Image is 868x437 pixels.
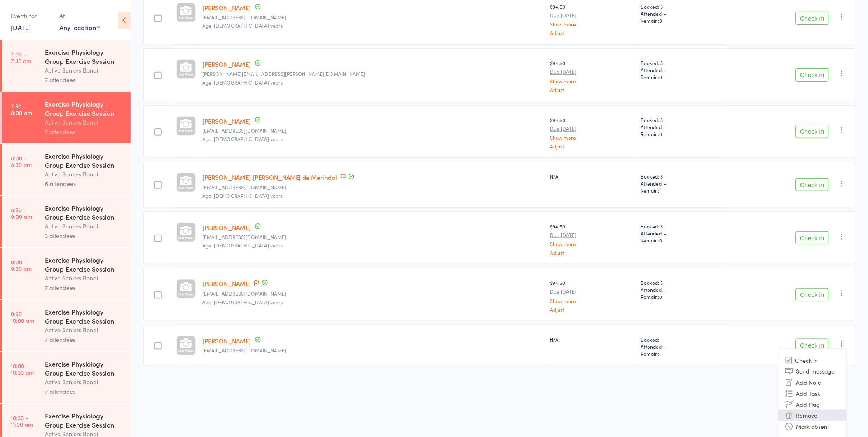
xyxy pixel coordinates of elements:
span: Attended: - [641,123,723,130]
div: Events for [11,9,51,23]
small: raka@ozemail.com.au [202,128,544,134]
a: [PERSON_NAME] [202,223,251,232]
div: Active Seniors Bondi [45,221,124,231]
div: Exercise Physiology Group Exercise Session [45,359,124,377]
a: Adjust [550,87,634,92]
a: Show more [550,135,634,140]
li: Remove [779,410,847,421]
span: Booked: 3 [641,173,723,180]
span: 0 [659,17,662,24]
div: $94.50 [550,3,634,35]
span: Attended: - [641,180,723,187]
div: Exercise Physiology Group Exercise Session [45,255,124,273]
button: Check in [796,231,829,244]
div: $94.50 [550,223,634,255]
button: Check in [796,125,829,138]
span: Age: [DEMOGRAPHIC_DATA] years [202,22,283,29]
span: Attended: - [641,230,723,237]
span: Remain: [641,350,723,357]
small: Due [DATE] [550,12,634,18]
span: Age: [DEMOGRAPHIC_DATA] years [202,192,283,199]
div: Active Seniors Bondi [45,117,124,127]
time: 10:30 - 11:00 am [11,414,33,428]
small: maryjustine@hotmail.com [202,184,544,190]
span: Attended: - [641,343,723,350]
small: sueallen16@bigpond.com [202,14,544,20]
small: 88eagles@tpg.com.au [202,348,544,353]
span: 0 [659,130,662,137]
span: Remain: [641,187,723,194]
span: 0 [659,293,662,300]
span: Age: [DEMOGRAPHIC_DATA] years [202,135,283,142]
span: Age: [DEMOGRAPHIC_DATA] years [202,79,283,86]
div: 3 attendees [45,231,124,240]
small: sharynmoore404@gmail.com [202,234,544,240]
small: jules.brender@gmail.com [202,71,544,77]
div: 7 attendees [45,335,124,344]
li: Add Note [779,376,847,388]
span: Remain: [641,130,723,137]
a: Show more [550,21,634,27]
div: $94.50 [550,59,634,92]
div: Active Seniors Bondi [45,273,124,283]
time: 8:00 - 8:30 am [11,155,32,168]
div: Active Seniors Bondi [45,325,124,335]
li: Mark absent [779,421,847,432]
div: 7 attendees [45,283,124,292]
time: 10:00 - 10:30 am [11,362,34,376]
span: 1 [659,187,661,194]
a: Adjust [550,307,634,312]
span: Attended: - [641,66,723,73]
time: 9:30 - 10:00 am [11,310,34,324]
time: 8:30 - 9:00 am [11,207,32,220]
button: Check in [796,288,829,301]
button: Check in [796,12,829,25]
div: Exercise Physiology Group Exercise Session [45,307,124,325]
div: At [59,9,100,23]
a: 7:00 -7:30 amExercise Physiology Group Exercise SessionActive Seniors Bondi7 attendees [2,40,131,92]
a: Show more [550,298,634,303]
div: Exercise Physiology Group Exercise Session [45,47,124,66]
span: Remain: [641,237,723,244]
a: Adjust [550,250,634,255]
small: Due [DATE] [550,289,634,294]
span: Age: [DEMOGRAPHIC_DATA] years [202,298,283,305]
div: Active Seniors Bondi [45,169,124,179]
span: Attended: - [641,10,723,17]
div: $94.50 [550,279,634,312]
span: Booked: 3 [641,59,723,66]
small: prueph@gmail.com [202,291,544,296]
a: 9:30 -10:00 amExercise Physiology Group Exercise SessionActive Seniors Bondi7 attendees [2,300,131,351]
div: N/A [550,173,634,180]
time: 7:00 - 7:30 am [11,51,31,64]
span: Booked: 3 [641,279,723,286]
a: 7:30 -8:00 amExercise Physiology Group Exercise SessionActive Seniors Bondi7 attendees [2,92,131,143]
a: Show more [550,241,634,247]
div: 7 attendees [45,127,124,136]
div: Active Seniors Bondi [45,377,124,387]
a: [PERSON_NAME] [202,117,251,125]
div: 7 attendees [45,75,124,85]
time: 7:30 - 8:00 am [11,103,32,116]
a: Adjust [550,30,634,35]
div: Active Seniors Bondi [45,66,124,75]
button: Check in [796,178,829,191]
li: Add Flag [779,399,847,410]
div: 6 attendees [45,179,124,188]
a: 8:00 -8:30 amExercise Physiology Group Exercise SessionActive Seniors Bondi6 attendees [2,144,131,195]
div: 7 attendees [45,387,124,396]
small: Due [DATE] [550,69,634,75]
a: [PERSON_NAME] [202,3,251,12]
span: Booked: 3 [641,3,723,10]
span: Remain: [641,73,723,80]
a: 8:30 -9:00 amExercise Physiology Group Exercise SessionActive Seniors Bondi3 attendees [2,196,131,247]
div: Exercise Physiology Group Exercise Session [45,99,124,117]
span: Booked: 3 [641,116,723,123]
small: Due [DATE] [550,126,634,132]
div: $94.50 [550,116,634,149]
li: Send message [779,365,847,376]
span: Remain: [641,293,723,300]
a: 9:00 -9:30 amExercise Physiology Group Exercise SessionActive Seniors Bondi7 attendees [2,248,131,299]
div: Exercise Physiology Group Exercise Session [45,203,124,221]
button: Check in [796,339,829,352]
